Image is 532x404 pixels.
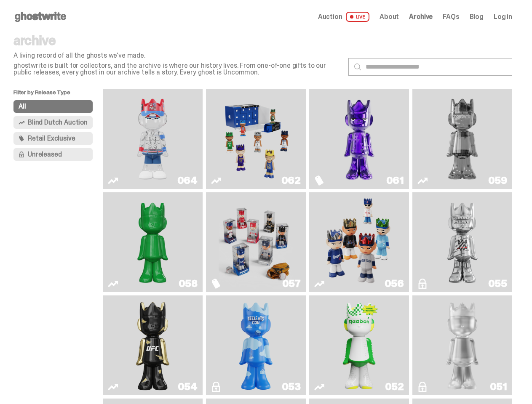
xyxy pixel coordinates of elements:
img: LLLoyalty [442,299,482,392]
div: 061 [386,175,404,186]
span: Retail Exclusive [28,135,75,142]
img: Two [425,93,500,186]
a: I Was There SummerSlam [417,196,507,289]
a: Game Face (2025) [211,93,301,186]
a: Fantasy [314,93,404,186]
img: ghooooost [236,299,276,392]
a: Archive [409,13,433,20]
span: LIVE [346,12,370,22]
a: FAQs [443,13,459,20]
a: Game Face (2025) [314,196,404,289]
a: Log in [494,13,512,20]
img: Game Face (2025) [322,196,396,289]
div: 058 [179,279,198,289]
div: 064 [177,175,198,186]
a: LLLoyalty [417,299,507,392]
div: 052 [385,382,404,392]
img: Game Face (2025) [219,93,293,186]
img: Game Face (2025) [219,196,293,289]
span: Unreleased [28,151,61,158]
p: archive [13,34,342,47]
img: You Can't See Me [115,93,190,186]
p: ghostwrite is built for collectors, and the archive is where our history lives. From one-of-one g... [13,62,342,76]
div: 059 [488,175,507,186]
a: Game Face (2025) [211,196,301,289]
button: Retail Exclusive [13,132,93,145]
div: 053 [282,382,301,392]
img: Court Victory [339,299,379,392]
span: Blind Dutch Auction [28,119,88,126]
div: 056 [385,279,404,289]
button: Unreleased [13,148,93,161]
a: Blog [470,13,484,20]
button: Blind Dutch Auction [13,116,93,129]
a: Two [417,93,507,186]
a: Court Victory [314,299,404,392]
a: Auction LIVE [318,12,369,22]
div: 054 [178,382,198,392]
a: Ruby [108,299,198,392]
a: About [380,13,399,20]
a: ghooooost [211,299,301,392]
div: 051 [490,382,507,392]
div: 055 [488,279,507,289]
img: Fantasy [322,93,396,186]
div: 062 [281,175,301,186]
p: Filter by Release Type [13,89,103,100]
a: Schrödinger's ghost: Sunday Green [108,196,198,289]
a: You Can't See Me [108,93,198,186]
img: I Was There SummerSlam [425,196,500,289]
button: All [13,100,93,113]
img: Ruby [133,299,173,392]
span: Auction [318,13,342,20]
p: A living record of all the ghosts we've made. [13,52,342,59]
img: Schrödinger's ghost: Sunday Green [115,196,190,289]
span: All [19,103,26,110]
div: 057 [282,279,301,289]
